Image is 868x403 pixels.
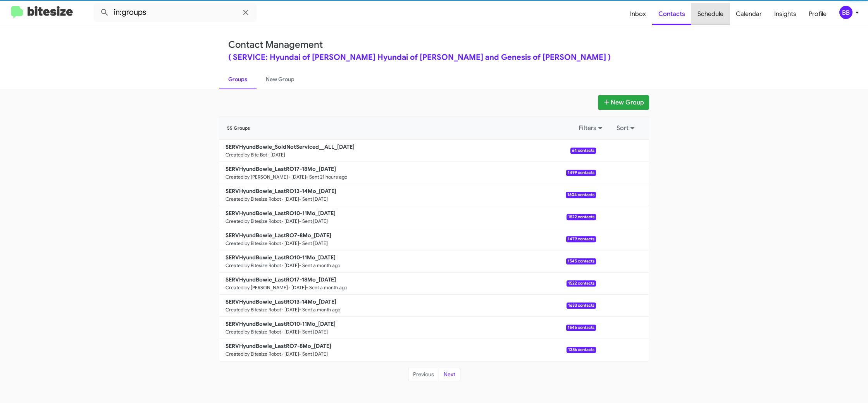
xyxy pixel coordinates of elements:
a: SERVHyundBowie_LastRO10-11Mo_[DATE]Created by Bitesize Robot · [DATE]• Sent [DATE]1546 contacts [219,317,596,339]
small: • Sent 21 hours ago [306,174,347,180]
small: Created by [PERSON_NAME] · [DATE] [226,285,306,291]
a: Groups [219,69,257,89]
small: Created by Bitesize Robot · [DATE] [226,218,299,224]
small: • Sent a month ago [306,285,347,291]
b: SERVHyundBowie_SoldNotServiced__ALL_[DATE] [226,143,355,150]
b: SERVHyundBowie_LastRO13-14Mo_[DATE] [226,188,336,195]
a: New Group [257,69,304,89]
a: SERVHyundBowie_LastRO13-14Mo_[DATE]Created by Bitesize Robot · [DATE]• Sent [DATE]1604 contacts [219,184,596,206]
small: Created by Bitesize Robot · [DATE] [226,196,299,202]
a: SERVHyundBowie_LastRO13-14Mo_[DATE]Created by Bitesize Robot · [DATE]• Sent a month ago1633 contacts [219,295,596,317]
a: Schedule [691,3,730,25]
small: Created by Bite Bot · [DATE] [226,152,285,158]
small: • Sent [DATE] [299,329,328,335]
input: Search [94,3,257,22]
b: SERVHyundBowie_LastRO17-18Mo_[DATE] [226,276,336,283]
small: Created by Bitesize Robot · [DATE] [226,351,299,357]
small: • Sent a month ago [299,262,340,269]
div: BB [839,6,852,19]
button: New Group [598,95,649,110]
a: Calendar [730,3,768,25]
span: 1522 contacts [567,214,596,220]
span: 1386 contacts [567,347,596,353]
b: SERVHyundBowie_LastRO10-11Mo_[DATE] [226,210,336,217]
button: BB [833,6,859,19]
small: • Sent a month ago [299,307,340,313]
a: Insights [768,3,803,25]
b: SERVHyundBowie_LastRO10-11Mo_[DATE] [226,320,336,327]
small: Created by Bitesize Robot · [DATE] [226,329,299,335]
small: • Sent [DATE] [299,351,328,357]
small: • Sent [DATE] [299,196,328,202]
small: Created by Bitesize Robot · [DATE] [226,307,299,313]
span: 1633 contacts [567,302,596,309]
button: Sort [612,121,641,135]
a: SERVHyundBowie_LastRO10-11Mo_[DATE]Created by Bitesize Robot · [DATE]• Sent [DATE]1522 contacts [219,206,596,228]
a: Contact Management [228,39,323,50]
div: ( SERVICE: Hyundai of [PERSON_NAME] Hyundai of [PERSON_NAME] and Genesis of [PERSON_NAME] ) [228,54,640,61]
a: SERVHyundBowie_LastRO17-18Mo_[DATE]Created by [PERSON_NAME] · [DATE]• Sent a month ago1522 contacts [219,273,596,295]
b: SERVHyundBowie_LastRO17-18Mo_[DATE] [226,165,336,172]
span: 55 Groups [227,125,250,131]
a: SERVHyundBowie_LastRO10-11Mo_[DATE]Created by Bitesize Robot · [DATE]• Sent a month ago1545 contacts [219,250,596,273]
span: 64 contacts [570,148,596,154]
span: 1522 contacts [567,280,596,287]
small: • Sent [DATE] [299,218,328,224]
span: 1479 contacts [566,236,596,242]
b: SERVHyundBowie_LastRO10-11Mo_[DATE] [226,254,336,261]
a: SERVHyundBowie_SoldNotServiced__ALL_[DATE]Created by Bite Bot · [DATE]64 contacts [219,140,596,162]
b: SERVHyundBowie_LastRO13-14Mo_[DATE] [226,298,336,305]
small: Created by [PERSON_NAME] · [DATE] [226,174,306,180]
span: 1546 contacts [566,325,596,331]
a: Contacts [652,3,691,25]
button: Next [439,368,460,382]
button: Filters [574,121,609,135]
small: Created by Bitesize Robot · [DATE] [226,262,299,269]
a: SERVHyundBowie_LastRO7-8Mo_[DATE]Created by Bitesize Robot · [DATE]• Sent [DATE]1386 contacts [219,339,596,361]
span: 1604 contacts [566,192,596,198]
a: Inbox [624,3,652,25]
a: Profile [803,3,833,25]
a: SERVHyundBowie_LastRO17-18Mo_[DATE]Created by [PERSON_NAME] · [DATE]• Sent 21 hours ago1499 contacts [219,162,596,184]
small: Created by Bitesize Robot · [DATE] [226,240,299,247]
small: • Sent [DATE] [299,240,328,247]
b: SERVHyundBowie_LastRO7-8Mo_[DATE] [226,232,331,239]
a: SERVHyundBowie_LastRO7-8Mo_[DATE]Created by Bitesize Robot · [DATE]• Sent [DATE]1479 contacts [219,228,596,250]
span: 1545 contacts [566,258,596,264]
span: 1499 contacts [566,170,596,176]
b: SERVHyundBowie_LastRO7-8Mo_[DATE] [226,342,331,349]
